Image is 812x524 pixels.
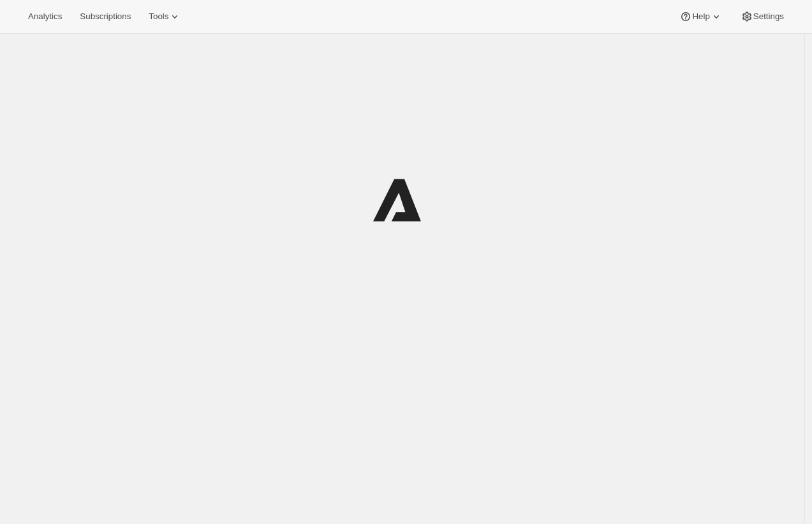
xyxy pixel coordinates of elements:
button: Subscriptions [72,8,138,26]
span: Subscriptions [80,11,131,22]
button: Analytics [20,8,70,26]
span: Help [692,11,709,22]
button: Tools [141,8,189,26]
button: Help [672,8,730,26]
span: Analytics [28,11,62,22]
button: Settings [733,8,792,26]
span: Settings [753,11,784,22]
span: Tools [149,11,168,22]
